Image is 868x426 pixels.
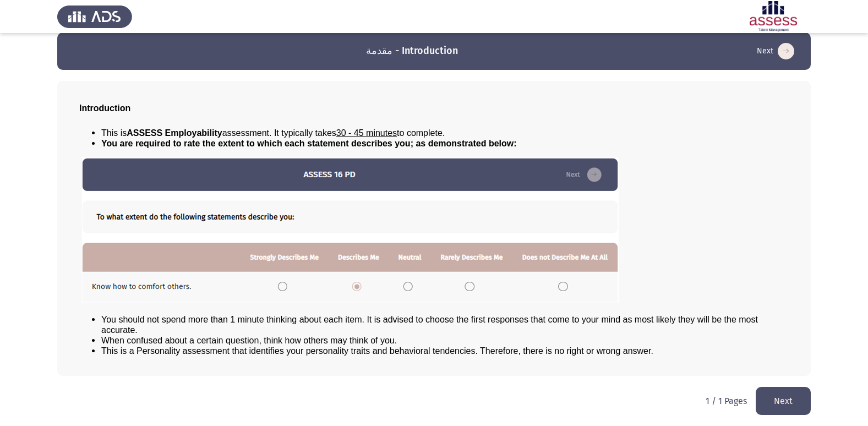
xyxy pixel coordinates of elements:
span: This is a Personality assessment that identifies your personality traits and behavioral tendencie... [101,346,653,356]
u: 30 - 45 minutes [336,128,397,138]
span: You should not spend more than 1 minute thinking about each item. It is advised to choose the fir... [101,315,758,335]
h3: مقدمة - Introduction [366,44,458,58]
span: You are required to rate the extent to which each statement describes you; as demonstrated below: [101,139,517,148]
span: This is assessment. It typically takes to complete. [101,128,445,138]
button: load next page [754,42,798,60]
button: load next page [756,387,811,415]
span: Introduction [79,103,130,113]
img: Assess Talent Management logo [57,1,132,32]
b: ASSESS Employability [127,128,222,138]
p: 1 / 1 Pages [706,396,747,406]
img: Assessment logo of ASSESS Employability - EBI [736,1,811,32]
span: When confused about a certain question, think how others may think of you. [101,336,397,345]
